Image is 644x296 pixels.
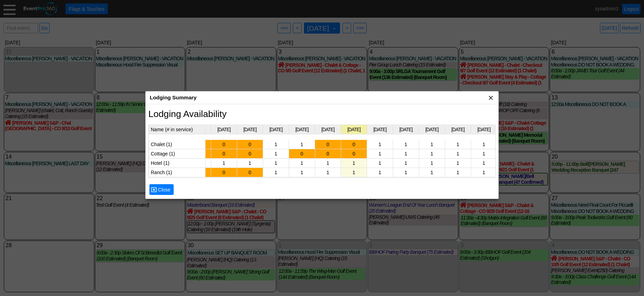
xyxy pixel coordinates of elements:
th: [DATE] [289,125,315,134]
td: 0 [237,149,263,159]
td: 1 [393,140,419,149]
td: 1 [211,159,237,168]
th: [DATE] [315,125,341,134]
td: 1 [289,140,315,149]
td: Hotel (1) [149,159,206,168]
td: Chalet (1) [149,140,206,149]
td: 0 [211,149,237,159]
td: 1 [367,168,393,177]
td: 1 [367,149,393,159]
td: 1 [263,149,289,159]
td: 0 [237,168,263,177]
td: 1 [471,149,497,159]
td: 1 [393,168,419,177]
td: 1 [263,140,289,149]
td: 1 [419,168,445,177]
td: 0 [315,149,341,159]
th: [DATE] [211,125,237,134]
td: 1 [289,168,315,177]
td: 1 [419,140,445,149]
td: Cottage (1) [149,149,206,159]
td: 1 [445,140,471,149]
th: [DATE] [393,125,419,134]
td: 1 [393,149,419,159]
td: 1 [315,159,341,168]
td: 1 [471,168,497,177]
td: 0 [341,140,367,149]
td: 1 [237,159,263,168]
span: Close [151,186,172,193]
td: 0 [211,168,237,177]
th: [DATE] [445,125,471,134]
th: [DATE] [263,125,289,134]
td: 1 [367,159,393,168]
td: 1 [367,140,393,149]
td: 1 [393,159,419,168]
th: [DATE] [237,125,263,134]
td: 1 [289,159,315,168]
td: 1 [445,159,471,168]
td: 1 [419,159,445,168]
td: 0 [237,140,263,149]
td: 0 [211,140,237,149]
td: 1 [419,149,445,159]
td: Ranch (1) [149,168,206,177]
td: 1 [471,159,497,168]
td: 1 [445,168,471,177]
th: [DATE] [471,125,497,134]
td: 1 [471,140,497,149]
th: [DATE] [367,125,393,134]
th: Name (# in service) [149,125,206,134]
td: 1 [315,168,341,177]
td: 0 [341,149,367,159]
td: 1 [263,168,289,177]
div: Lodging Availability [148,109,245,119]
td: 0 [289,149,315,159]
td: 1 [263,159,289,168]
span: Close [157,186,172,193]
td: 0 [315,140,341,149]
td: 1 [445,149,471,159]
th: [DATE] [341,125,367,134]
th: [DATE] [419,125,445,134]
td: 1 [341,168,367,177]
span: Lodging Summary [150,95,197,100]
td: 1 [341,159,367,168]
